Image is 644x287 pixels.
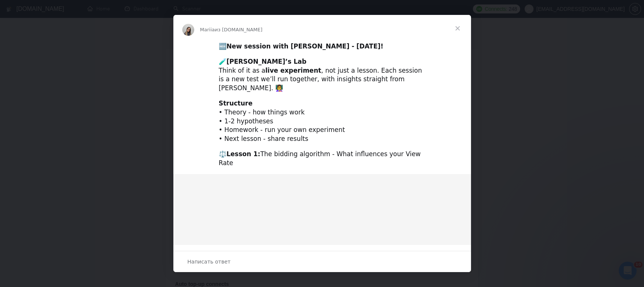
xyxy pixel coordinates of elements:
[182,24,194,36] img: Profile image for Mariia
[265,67,321,74] b: live experiment
[227,42,384,50] b: New session with [PERSON_NAME] - [DATE]!
[219,150,426,168] div: ⚖️ The bidding algorithm - What influences your View Rate
[200,27,215,32] span: Mariia
[219,99,426,143] div: • Theory - how things work • 1-2 hypotheses • Homework - run your own experiment • Next lesson - ...
[219,57,426,93] div: 🧪 Think of it as a , not just a lesson. Each session is a new test we’ll run together, with insig...
[444,15,471,42] span: Закрыть
[227,150,260,158] b: Lesson 1:
[173,251,471,272] div: Открыть разговор и ответить
[188,257,231,266] span: Написать ответ
[227,58,307,65] b: [PERSON_NAME]’s Lab
[219,100,253,107] b: Structure
[219,42,426,51] div: 🆕
[215,27,262,32] span: из [DOMAIN_NAME]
